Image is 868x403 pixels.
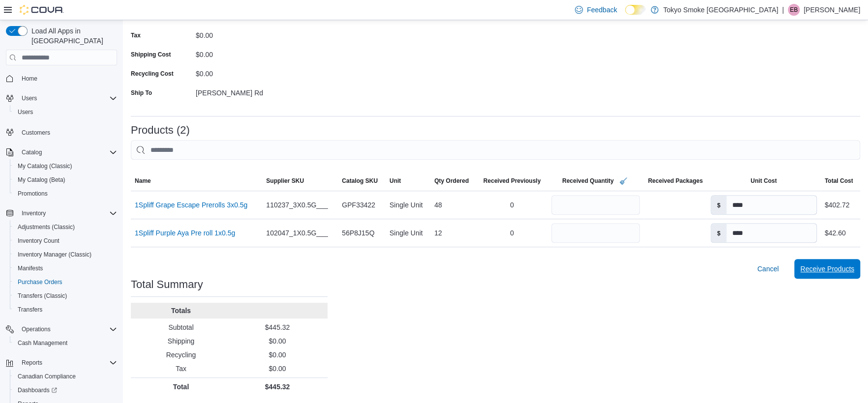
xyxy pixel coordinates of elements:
div: 48 [430,195,477,215]
span: Reports [18,357,117,369]
button: Supplier SKU [262,173,338,189]
p: Totals [135,306,227,316]
span: Users [18,108,33,116]
div: Single Unit [386,223,430,243]
span: Customers [22,129,50,137]
img: Cova [20,5,64,15]
span: Catalog [22,148,42,156]
button: Transfers [10,303,121,317]
span: 56P8J15Q [342,227,374,239]
label: Tax [131,31,141,39]
button: Reports [2,356,121,370]
label: Shipping Cost [131,51,171,58]
span: Unit Cost [750,177,777,185]
button: Catalog SKU [338,173,386,189]
label: $ [711,196,726,214]
a: Promotions [14,188,52,200]
a: Transfers (Classic) [14,290,71,302]
span: Transfers [14,304,117,316]
span: Receive Products [800,264,854,274]
span: 110237_3X0.5G___ [266,199,328,211]
span: Transfers (Classic) [18,292,67,300]
span: Inventory [22,209,46,217]
button: Inventory [18,207,50,219]
span: GPF33422 [342,199,375,211]
span: Cancel [757,264,779,274]
p: | [782,4,784,16]
p: Tax [135,364,227,374]
p: $445.32 [231,322,324,332]
span: My Catalog (Classic) [14,160,117,172]
button: Users [18,92,41,104]
span: EB [790,4,798,16]
a: Dashboards [14,384,61,396]
button: Adjustments (Classic) [10,220,121,234]
button: Inventory [2,206,121,220]
span: Received Previously [483,177,541,185]
span: Qty Ordered [434,177,469,185]
span: Transfers [18,306,42,314]
span: Users [22,94,37,102]
span: Inventory Count [14,235,117,247]
span: Inventory Count [18,237,60,245]
button: Manifests [10,261,121,275]
div: $0.00 [196,47,328,58]
button: Inventory Manager (Classic) [10,248,121,261]
p: Recycling [135,350,227,360]
p: Subtotal [135,322,227,332]
button: My Catalog (Beta) [10,173,121,187]
p: Shipping [135,336,227,346]
span: Total Cost [825,177,853,185]
span: Received Packages [648,177,702,185]
div: $42.60 [825,227,846,239]
a: Inventory Count [14,235,63,247]
button: Name [131,173,262,189]
span: Supplier SKU [266,177,304,185]
button: Users [10,105,121,119]
span: Canadian Compliance [18,373,76,380]
p: Tokyo Smoke [GEOGRAPHIC_DATA] [663,4,778,16]
a: Customers [18,127,54,139]
span: Inventory [18,207,117,219]
span: Catalog SKU [342,177,378,185]
a: Cash Management [14,337,71,349]
button: Purchase Orders [10,275,121,289]
button: Receive Products [794,259,860,279]
div: Ebrahim Badsha [788,4,800,16]
span: Users [14,106,117,118]
input: This is a search bar. After typing your query, hit enter to filter the results lower in the page. [131,140,860,160]
div: [PERSON_NAME] Rd [196,85,328,97]
div: 0 [477,195,548,215]
button: Operations [2,322,121,336]
span: Unit [389,177,401,185]
button: Reports [18,357,46,369]
a: Dashboards [10,383,121,397]
div: Single Unit [386,195,430,215]
a: Adjustments (Classic) [14,221,79,233]
span: Reports [22,359,42,367]
span: Operations [22,325,51,333]
div: 12 [430,223,477,243]
a: Inventory Manager (Classic) [14,249,95,260]
a: 1Spliff Purple Aya Pre roll 1x0.5g [135,227,235,239]
span: My Catalog (Beta) [18,176,65,184]
p: $0.00 [231,364,324,374]
span: Manifests [14,262,117,274]
button: Cash Management [10,336,121,350]
button: Cancel [753,259,783,279]
button: Transfers (Classic) [10,289,121,303]
span: Adjustments (Classic) [18,223,75,231]
div: 0 [477,223,548,243]
span: Transfers (Classic) [14,290,117,302]
label: Ship To [131,89,152,97]
span: Promotions [14,188,117,200]
button: Canadian Compliance [10,370,121,383]
span: Users [18,92,117,104]
span: Feedback [587,5,617,15]
a: Manifests [14,262,47,274]
p: [PERSON_NAME] [804,4,860,16]
button: Operations [18,323,55,335]
h3: Total Summary [131,279,203,290]
span: Inventory Manager (Classic) [18,251,91,259]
